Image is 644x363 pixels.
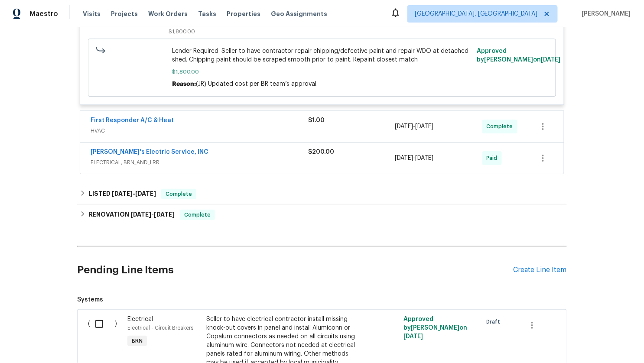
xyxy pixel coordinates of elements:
span: Reason: [172,81,196,87]
span: Paid [487,154,501,162]
span: Tasks [198,11,216,17]
span: [PERSON_NAME] [579,10,631,18]
span: [DATE] [135,191,156,197]
h6: LISTED [89,189,156,199]
a: [PERSON_NAME]'s Electric Service, INC [91,149,208,155]
span: Complete [487,122,517,131]
span: - [395,122,434,131]
span: [DATE] [541,57,560,63]
span: HVAC [91,126,308,135]
span: $1,800.00 [169,29,195,34]
span: $1.00 [308,117,325,123]
span: Work Orders [148,10,188,18]
span: Complete [181,211,214,219]
span: [DATE] [416,155,434,161]
span: - [130,211,175,217]
span: BRN [128,337,146,345]
span: [GEOGRAPHIC_DATA], [GEOGRAPHIC_DATA] [415,10,538,18]
span: Projects [111,10,138,18]
h2: Pending Line Items [77,250,514,290]
span: Visits [83,10,101,18]
h6: RENOVATION [89,210,175,220]
span: Geo Assignments [271,10,327,18]
span: Complete [162,190,195,198]
span: Lender Required: Seller to have contractor repair chipping/defective paint and repair WDO at deta... [172,47,472,64]
span: (JR) Updated cost per BR team’s approval. [196,81,318,87]
span: [DATE] [112,191,133,197]
span: - [112,191,156,197]
span: Draft [487,318,504,326]
span: [DATE] [416,123,434,130]
span: - [395,154,434,162]
div: RENOVATION [DATE]-[DATE]Complete [77,204,567,225]
span: Electrical [127,316,153,322]
span: Systems [77,295,567,304]
span: [DATE] [130,211,151,217]
span: Approved by [PERSON_NAME] on [403,316,468,340]
span: [DATE] [395,123,413,130]
span: [DATE] [403,334,423,340]
div: LISTED [DATE]-[DATE]Complete [77,184,567,204]
div: Create Line Item [514,266,567,274]
span: ELECTRICAL, BRN_AND_LRR [91,158,308,167]
span: [DATE] [154,211,175,217]
span: Electrical - Circuit Breakers [127,325,193,331]
span: [DATE] [395,155,413,161]
span: Properties [227,10,260,18]
span: $1,800.00 [172,68,472,76]
span: Maestro [29,10,58,18]
a: First Responder A/C & Heat [91,117,174,123]
span: $200.00 [308,149,334,155]
span: Approved by [PERSON_NAME] on [477,48,560,63]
